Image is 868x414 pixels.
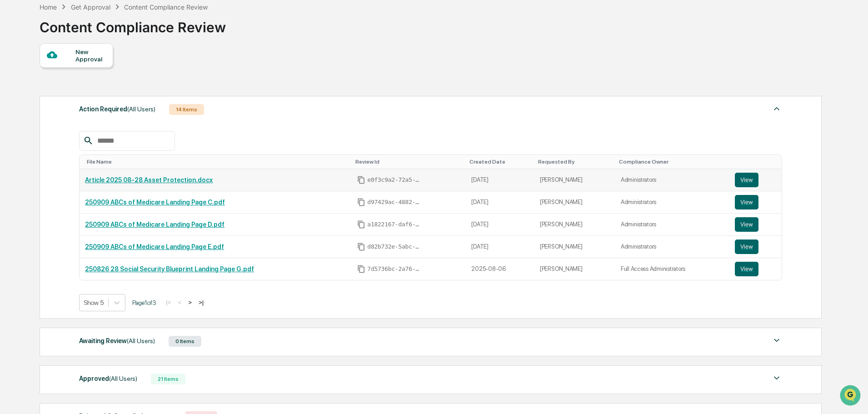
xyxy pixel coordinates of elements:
[839,384,863,409] iframe: Open customer support
[771,335,782,346] img: caret
[737,159,778,165] div: Toggle SortBy
[615,191,730,214] td: Administrators
[85,243,224,250] a: 250909 ABCs of Medicare Landing Page E.pdf
[367,176,422,184] span: e0f3c9a2-72a5-4d8b-82c6-d38c9175e114
[5,111,62,127] a: 🖐️Preclearance
[735,239,758,254] button: View
[466,236,534,258] td: [DATE]
[169,104,204,115] div: 14 Items
[5,128,61,145] a: 🔎Data Lookup
[357,243,365,251] span: Copy Id
[357,265,365,273] span: Copy Id
[469,159,530,165] div: Toggle SortBy
[40,3,57,11] div: Home
[79,373,137,384] div: Approved
[367,199,422,206] span: d97429ac-4882-4fca-9627-df84493dc987
[357,220,365,229] span: Copy Id
[735,173,758,187] button: View
[9,133,16,140] div: 🔎
[367,221,422,228] span: a1822167-daf6-463d-bf48-4787f0b201c0
[85,176,213,184] a: Article 2025 08-28 Asset Protection.docx
[85,221,224,228] a: 250909 ABCs of Medicare Landing Page D.pdf
[538,159,612,165] div: Toggle SortBy
[619,159,726,165] div: Toggle SortBy
[155,72,165,83] button: Start new chat
[735,239,776,254] a: View
[127,337,155,344] span: (All Users)
[75,48,106,63] div: New Approval
[127,105,155,113] span: (All Users)
[367,243,422,250] span: d82b732e-5abc-498c-8ec8-286a6f85f2bd
[466,191,534,214] td: [DATE]
[18,132,57,141] span: Data Lookup
[357,198,365,206] span: Copy Id
[163,299,174,306] button: |<
[735,195,758,209] button: View
[466,214,534,236] td: [DATE]
[87,159,348,165] div: Toggle SortBy
[109,375,137,382] span: (All Users)
[735,262,776,276] a: View
[615,258,730,280] td: Full Access Administrators
[735,217,776,232] a: View
[735,262,758,276] button: View
[615,236,730,258] td: Administrators
[90,154,110,161] span: Pylon
[615,169,730,191] td: Administrators
[169,336,201,347] div: 0 Items
[85,265,254,273] a: 250826 28 Social Security Blueprint Landing Page G.pdf
[9,19,165,34] p: How can we help?
[196,299,206,306] button: >|
[79,335,155,347] div: Awaiting Review
[357,176,365,184] span: Copy Id
[71,3,110,11] div: Get Approval
[185,299,195,306] button: >
[75,115,113,124] span: Attestations
[124,3,208,11] div: Content Compliance Review
[66,115,73,123] div: 🗄️
[31,79,115,86] div: We're available if you need us!
[735,173,776,187] a: View
[355,159,462,165] div: Toggle SortBy
[79,103,155,115] div: Action Required
[132,299,156,306] span: Page 1 of 3
[466,258,534,280] td: 2025-08-06
[18,115,59,124] span: Preclearance
[367,265,422,273] span: 7d5736bc-2a76-4984-9617-808a1cc36b00
[771,103,782,114] img: caret
[9,115,16,123] div: 🖐️
[9,70,25,86] img: 1746055101610-c473b297-6a78-478c-a979-82029cc54cd1
[735,217,758,232] button: View
[771,373,782,384] img: caret
[64,154,110,161] a: Powered byPylon
[175,299,184,306] button: <
[534,214,615,236] td: [PERSON_NAME]
[534,236,615,258] td: [PERSON_NAME]
[615,214,730,236] td: Administrators
[466,169,534,191] td: [DATE]
[85,199,225,206] a: 250909 ABCs of Medicare Landing Page C.pdf
[534,169,615,191] td: [PERSON_NAME]
[62,111,116,127] a: 🗄️Attestations
[534,191,615,214] td: [PERSON_NAME]
[31,70,149,79] div: Start new chat
[40,12,226,35] div: Content Compliance Review
[534,258,615,280] td: [PERSON_NAME]
[151,374,185,384] div: 21 Items
[735,195,776,209] a: View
